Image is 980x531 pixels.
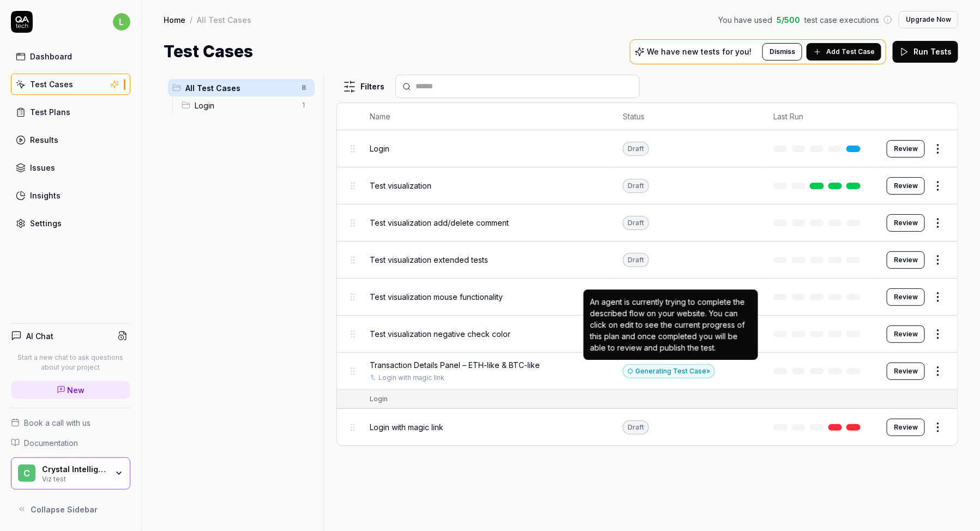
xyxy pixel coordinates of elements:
[11,74,130,95] a: Test Cases
[297,99,310,112] span: 1
[826,47,875,57] span: Add Test Case
[612,103,762,130] th: Status
[337,353,958,390] tr: Transaction Details Panel – ETH-like & BTC-likeLogin with magic linkGenerating Test Case»An agent...
[336,76,391,98] button: Filters
[887,288,925,306] button: Review
[68,384,85,396] span: New
[337,279,958,316] tr: Test visualization mouse functionalityDraftReview
[11,417,130,429] a: Book a call with us
[11,213,130,234] a: Settings
[777,14,800,26] span: 5 / 500
[11,381,130,399] a: New
[11,353,130,372] p: Start a new chat to ask questions about your project
[893,41,958,63] button: Run Tests
[370,394,388,404] div: Login
[359,103,612,130] th: Name
[370,291,503,303] span: Test visualization mouse functionality
[177,96,315,114] div: Drag to reorderLogin1
[623,364,715,378] div: Generating Test Case »
[337,242,958,279] tr: Test visualization extended testsDraftReview
[24,437,78,449] span: Documentation
[11,457,130,490] button: CCrystal IntelligenceViz test
[42,474,107,482] div: Viz test
[337,409,958,445] tr: Login with magic linkDraftReview
[190,14,193,25] div: /
[623,253,649,267] div: Draft
[297,81,310,94] span: 8
[370,328,510,340] span: Test visualization negative check color
[24,417,91,429] span: Book a call with us
[30,51,72,62] div: Dashboard
[762,103,876,130] th: Last Run
[887,419,925,436] button: Review
[370,254,488,265] span: Test visualization extended tests
[11,437,130,449] a: Documentation
[113,13,130,31] span: l
[164,39,253,64] h1: Test Cases
[113,11,130,33] button: l
[195,100,295,111] span: Login
[337,204,958,242] tr: Test visualization add/delete commentDraftReview
[623,179,649,193] div: Draft
[11,46,130,67] a: Dashboard
[623,142,649,156] div: Draft
[337,167,958,204] tr: Test visualizationDraftReview
[623,420,649,435] div: Draft
[370,421,443,433] span: Login with magic link
[887,177,925,195] button: Review
[30,106,70,118] div: Test Plans
[887,363,925,380] button: Review
[887,214,925,232] button: Review
[337,316,958,353] tr: Test visualization negative check colorDraftReview
[623,366,715,376] a: Generating Test Case»
[11,498,130,520] button: Collapse Sidebar
[804,14,879,26] span: test case executions
[18,464,35,482] span: C
[370,143,389,154] span: Login
[30,162,55,173] div: Issues
[718,14,772,26] span: You have used
[11,185,130,206] a: Insights
[762,43,802,61] button: Dismiss
[590,296,751,353] div: An agent is currently trying to complete the described flow on your website. You can click on edi...
[899,11,958,28] button: Upgrade Now
[623,364,715,378] button: Generating Test Case»
[30,134,58,146] div: Results
[197,14,251,25] div: All Test Cases
[887,140,925,158] button: Review
[378,373,444,383] a: Login with magic link
[31,504,98,515] span: Collapse Sidebar
[42,464,107,474] div: Crystal Intelligence
[164,14,185,25] a: Home
[30,79,73,90] div: Test Cases
[370,359,540,371] span: Transaction Details Panel – ETH-like & BTC-like
[30,218,62,229] div: Settings
[185,82,295,94] span: All Test Cases
[11,129,130,150] a: Results
[30,190,61,201] div: Insights
[887,251,925,269] button: Review
[370,217,509,228] span: Test visualization add/delete comment
[11,157,130,178] a: Issues
[807,43,881,61] button: Add Test Case
[623,216,649,230] div: Draft
[887,325,925,343] button: Review
[337,130,958,167] tr: LoginDraftReview
[11,101,130,123] a: Test Plans
[26,330,53,342] h4: AI Chat
[647,48,751,56] p: We have new tests for you!
[370,180,431,191] span: Test visualization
